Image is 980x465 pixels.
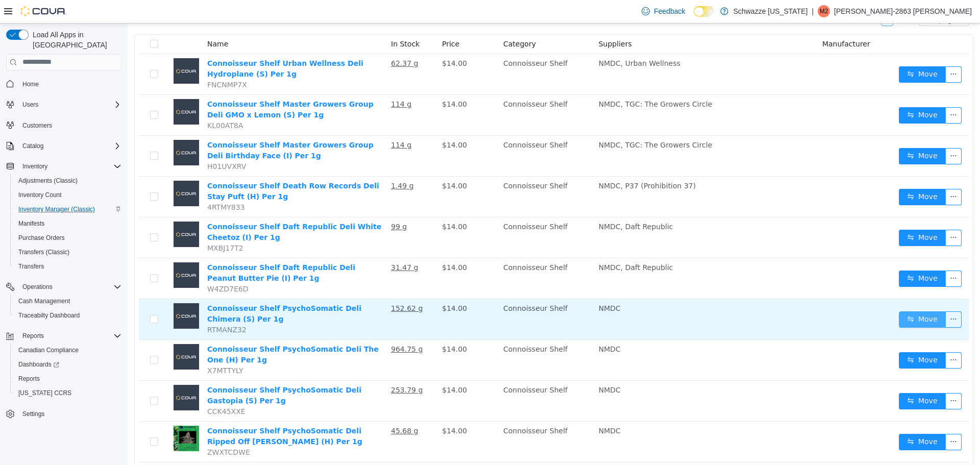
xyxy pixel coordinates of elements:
[22,283,53,291] span: Operations
[18,177,78,185] span: Adjustments (Classic)
[18,219,44,228] span: Manifests
[14,309,121,322] span: Traceabilty Dashboard
[80,57,119,65] span: FNCNMP7X
[2,77,126,91] button: Home
[314,117,339,126] span: $14.00
[818,5,830,17] div: Matthew-2863 Turner
[18,99,42,111] button: Users
[14,260,121,273] span: Transfers
[22,162,47,170] span: Inventory
[818,84,834,100] button: icon: ellipsis
[14,295,121,307] span: Cash Management
[314,403,339,411] span: $14.00
[14,203,121,215] span: Inventory Manager (Classic)
[18,262,44,271] span: Transfers
[14,260,48,273] a: Transfers
[314,240,339,248] span: $14.00
[263,77,284,85] u: 114 g
[471,281,493,289] span: NMDC
[80,98,115,106] span: KL00AT8A
[80,362,234,381] a: Connoisseur Shelf PsychoSomatic Deli Gastopia (S) Per 1g
[263,199,279,207] u: 99 g
[18,389,71,397] span: [US_STATE] CCRS
[80,199,254,218] a: Connoisseur Shelf Daft Republic Deli White Cheetoz (I) Per 1g
[14,189,66,201] a: Inventory Count
[80,221,116,229] span: MXBJ17T2
[18,119,121,132] span: Customers
[22,80,39,88] span: Home
[10,202,126,216] button: Inventory Manager (Classic)
[2,280,126,294] button: Operations
[22,332,44,340] span: Reports
[80,16,101,25] span: Name
[771,247,818,263] button: icon: swapMove
[10,231,126,245] button: Purchase Orders
[471,322,493,330] span: NMDC
[694,6,715,17] input: Dark Mode
[14,387,121,399] span: Washington CCRS
[18,281,121,293] span: Operations
[29,30,121,50] span: Load All Apps in [GEOGRAPHIC_DATA]
[18,330,48,342] button: Reports
[471,36,553,44] span: NMDC, Urban Wellness
[18,99,121,111] span: Users
[14,217,121,230] span: Manifests
[14,175,82,187] a: Adjustments (Classic)
[771,288,818,304] button: icon: swapMove
[46,198,71,224] img: Connoisseur Shelf Daft Republic Deli White Cheetoz (I) Per 1g placeholder
[376,16,408,25] span: Category
[372,112,467,153] td: Connoisseur Shelf
[80,261,121,270] span: W4ZD7E6D
[14,203,99,215] a: Inventory Manager (Classic)
[314,281,339,289] span: $14.00
[471,403,493,411] span: NMDC
[834,5,972,17] p: [PERSON_NAME]-2863 [PERSON_NAME]
[18,78,121,90] span: Home
[80,384,118,392] span: CCK45XXE
[14,344,83,356] a: Canadian Compliance
[812,5,814,17] p: |
[2,118,126,133] button: Customers
[80,281,234,300] a: Connoisseur Shelf PsychoSomatic Deli Chimera (S) Per 1g
[18,375,40,383] span: Reports
[2,139,126,153] button: Catalog
[771,125,818,141] button: icon: swapMove
[733,5,808,17] p: Schwazze [US_STATE]
[14,189,121,201] span: Inventory Count
[18,160,121,173] span: Inventory
[14,373,121,385] span: Reports
[46,35,71,60] img: Connoisseur Shelf Urban Wellness Deli Hydroplane (S) Per 1g placeholder
[263,362,295,371] u: 253.79 g
[10,343,126,357] button: Canadian Compliance
[372,235,467,276] td: Connoisseur Shelf
[263,16,292,25] span: In Stock
[638,1,689,21] a: Feedback
[46,116,71,142] img: Connoisseur Shelf Master Growers Group Deli Birthday Face (I) Per 1g placeholder
[818,329,834,345] button: icon: ellipsis
[18,407,121,420] span: Settings
[2,97,126,112] button: Users
[372,194,467,235] td: Connoisseur Shelf
[18,78,43,90] a: Home
[372,153,467,194] td: Connoisseur Shelf
[18,248,69,256] span: Transfers (Classic)
[2,159,126,174] button: Inventory
[10,308,126,323] button: Traceabilty Dashboard
[471,77,585,85] span: NMDC, TGC: The Growers Circle
[18,119,56,132] a: Customers
[22,410,44,418] span: Settings
[18,205,95,213] span: Inventory Manager (Classic)
[46,402,71,428] img: Connoisseur Shelf PsychoSomatic Deli Ripped Off Runtz (H) Per 1g hero shot
[771,43,818,59] button: icon: swapMove
[471,158,568,166] span: NMDC, P37 (Prohibition 37)
[10,259,126,274] button: Transfers
[18,297,70,305] span: Cash Management
[46,239,71,264] img: Connoisseur Shelf Daft Republic Deli Peanut Butter Pie (I) Per 1g placeholder
[372,398,467,439] td: Connoisseur Shelf
[80,77,246,95] a: Connoisseur Shelf Master Growers Group Deli GMO x Lemon (S) Per 1g
[80,139,118,147] span: H01UVXRV
[771,84,818,100] button: icon: swapMove
[18,408,48,420] a: Settings
[818,206,834,223] button: icon: ellipsis
[22,121,52,130] span: Customers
